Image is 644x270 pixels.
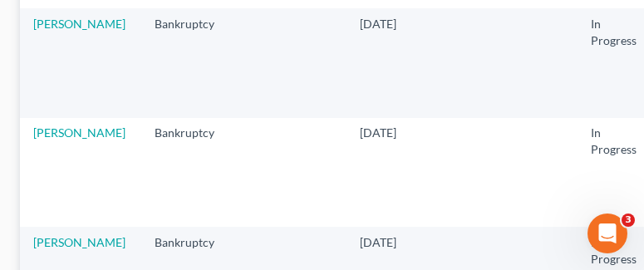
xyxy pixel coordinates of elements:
span: [DATE] [360,235,396,249]
td: Bankruptcy [141,118,228,227]
span: [DATE] [360,125,396,140]
span: 3 [622,214,635,227]
span: [DATE] [360,17,396,31]
a: [PERSON_NAME] [33,235,125,249]
td: Bankruptcy [141,8,228,117]
iframe: Intercom live chat [587,214,627,253]
a: [PERSON_NAME] [33,125,125,140]
a: [PERSON_NAME] [33,17,125,31]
